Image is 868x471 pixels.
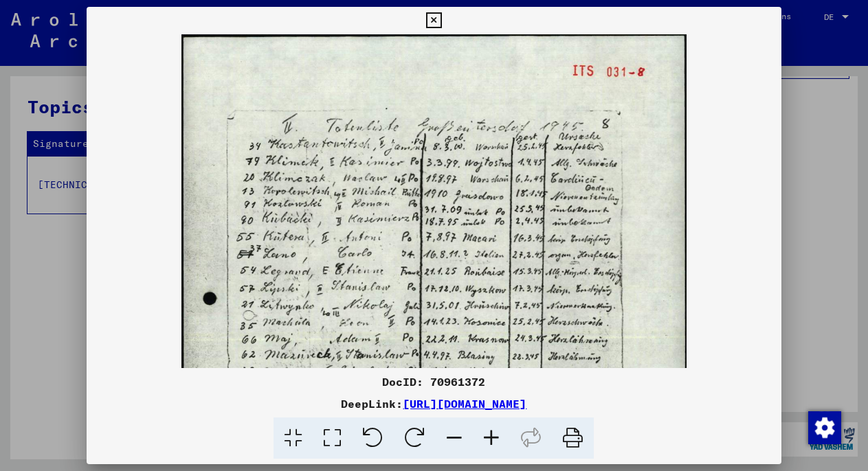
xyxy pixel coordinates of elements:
[403,397,526,411] a: [URL][DOMAIN_NAME]
[808,411,841,444] div: Zustimmung ändern
[87,395,781,412] div: DeepLink:
[808,411,841,444] img: Zustimmung ändern
[87,374,781,390] div: DocID: 70961372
